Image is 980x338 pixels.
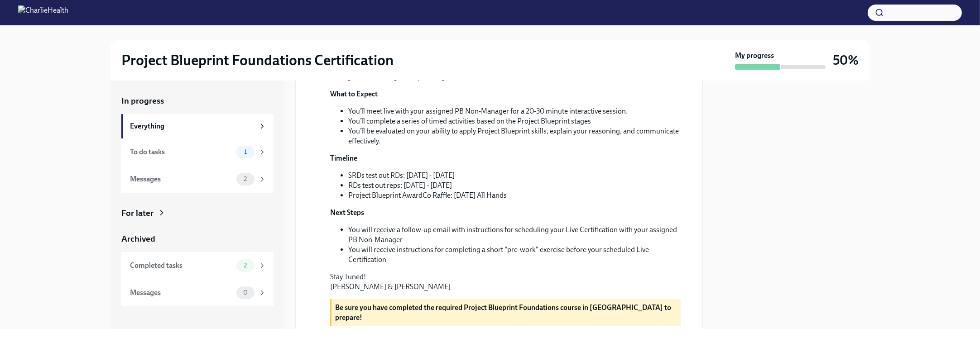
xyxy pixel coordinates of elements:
a: Archived [121,233,274,245]
span: 1 [239,148,252,155]
div: Messages [130,174,233,184]
li: You will receive a follow-up email with instructions for scheduling your Live Certification with ... [348,225,681,245]
strong: Next Steps [330,208,364,217]
img: CharlieHealth [18,5,68,20]
div: Everything [130,121,255,131]
h2: Project Blueprint Foundations Certification [121,51,394,69]
strong: My progress [735,51,774,61]
a: Completed tasks2 [121,252,274,279]
strong: What to Expect [330,90,378,98]
a: To do tasks1 [121,138,274,166]
li: You will receive instructions for completing a short "pre-work" exercise before your scheduled Li... [348,245,681,265]
li: You’ll meet live with your assigned PB Non-Manager for a 20-30 minute interactive session. [348,106,681,116]
li: You’ll complete a series of timed activities based on the Project Blueprint stages [348,116,681,126]
li: You’ll be evaluated on your ability to apply Project Blueprint skills, explain your reasoning, an... [348,126,681,146]
strong: Timeline [330,154,357,162]
li: SRDs test out RDs: [DATE] - [DATE] [348,171,681,181]
p: Stay Tuned! [PERSON_NAME] & [PERSON_NAME] [330,272,681,292]
a: Messages2 [121,166,274,193]
a: Messages0 [121,279,274,306]
div: For later [121,207,154,219]
div: Completed tasks [130,261,233,271]
a: In progress [121,95,274,107]
div: Messages [130,288,233,298]
li: RDs test out reps: [DATE] - [DATE] [348,181,681,190]
h3: 50% [833,52,859,68]
span: 0 [238,289,253,296]
span: 2 [238,176,252,182]
span: 2 [238,262,252,269]
strong: Be sure you have completed the required Project Blueprint Foundations course in [GEOGRAPHIC_DATA]... [335,303,671,322]
li: Project Blueprint AwardCo Raffle: [DATE] All Hands [348,190,681,200]
a: For later [121,207,274,219]
div: To do tasks [130,147,233,157]
a: Everything [121,114,274,138]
